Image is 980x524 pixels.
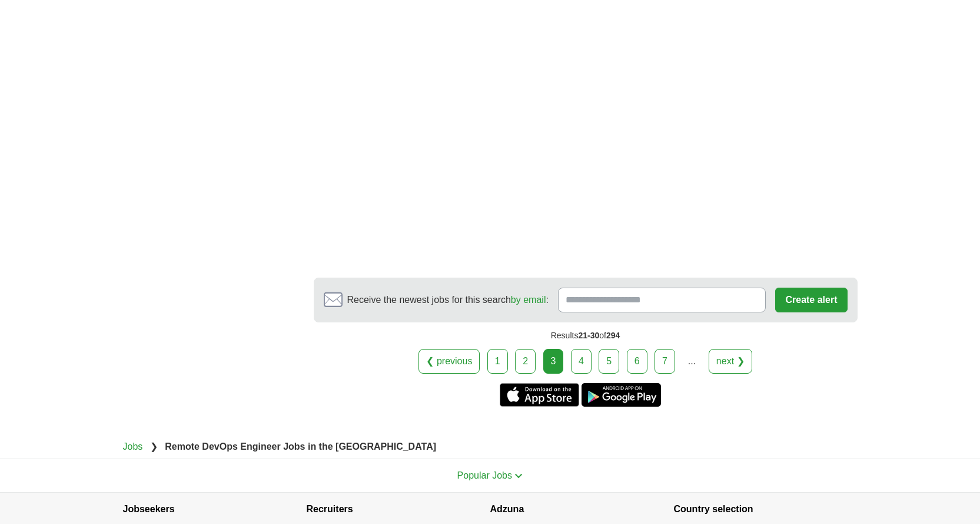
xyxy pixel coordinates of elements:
a: next ❯ [709,349,752,374]
button: Create alert [775,288,847,312]
span: Popular Jobs [457,470,512,480]
div: Results of [314,322,858,349]
div: 3 [543,349,564,374]
strong: Remote DevOps Engineer Jobs in the [GEOGRAPHIC_DATA] [165,441,436,452]
span: 294 [606,331,620,340]
a: 5 [599,349,619,374]
a: 2 [515,349,536,374]
span: Receive the newest jobs for this search : [347,293,549,307]
a: 4 [571,349,592,374]
span: ❯ [150,441,158,452]
span: 21-30 [578,331,599,340]
a: 1 [487,349,508,374]
a: by email [511,295,546,305]
img: toggle icon [514,473,523,479]
a: 7 [655,349,675,374]
a: Get the iPhone app [500,383,579,407]
a: ❮ previous [418,349,480,374]
div: ... [680,350,703,373]
a: 6 [627,349,647,374]
a: Jobs [123,441,143,452]
iframe: Ads by Google [314,5,858,268]
a: Get the Android app [582,383,661,407]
